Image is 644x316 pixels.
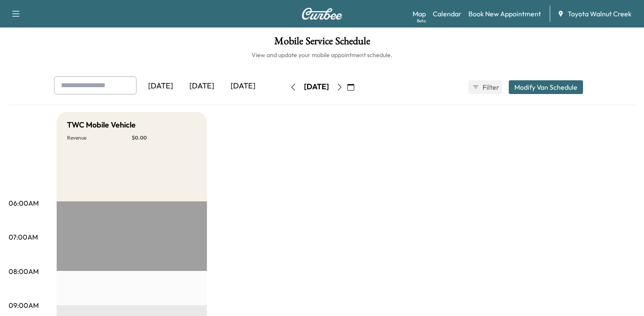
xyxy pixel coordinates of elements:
[9,266,39,276] p: 08:00AM
[509,80,583,94] button: Modify Van Schedule
[222,76,264,96] div: [DATE]
[413,9,426,19] a: MapBeta
[140,76,181,96] div: [DATE]
[9,300,39,310] p: 09:00AM
[568,9,632,19] span: Toyota Walnut Creek
[9,36,635,51] h1: Mobile Service Schedule
[9,198,39,208] p: 06:00AM
[9,232,38,242] p: 07:00AM
[468,80,502,94] button: Filter
[468,9,541,19] a: Book New Appointment
[417,18,426,24] div: Beta
[181,76,222,96] div: [DATE]
[67,134,132,141] p: Revenue
[304,82,329,92] div: [DATE]
[433,9,462,19] a: Calendar
[67,119,136,131] h5: TWC Mobile Vehicle
[483,82,498,92] span: Filter
[132,134,197,141] p: $ 0.00
[301,8,343,20] img: Curbee Logo
[9,51,635,59] h6: View and update your mobile appointment schedule.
